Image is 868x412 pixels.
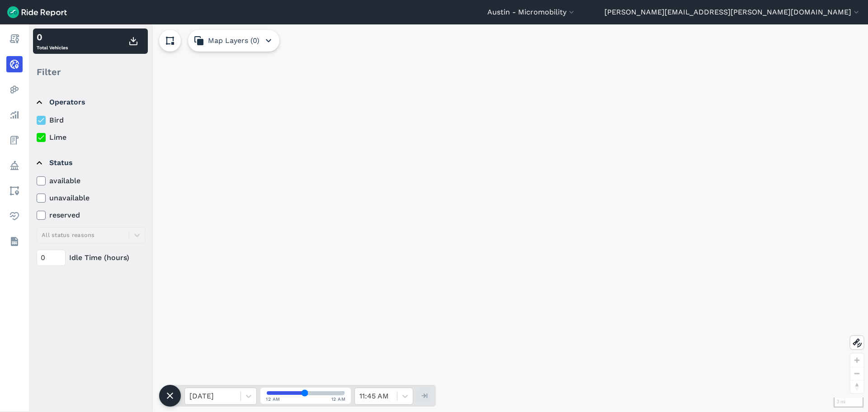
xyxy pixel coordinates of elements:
[6,132,23,148] a: Fees
[37,115,145,126] label: Bird
[6,208,23,224] a: Health
[6,107,23,123] a: Analyze
[37,30,68,44] div: 0
[37,150,144,175] summary: Status
[33,58,148,86] div: Filter
[6,31,23,47] a: Report
[6,81,23,98] a: Heatmaps
[6,233,23,250] a: Datasets
[6,157,23,174] a: Policy
[487,7,576,18] button: Austin - Micromobility
[37,132,145,143] label: Lime
[37,210,145,221] label: reserved
[604,7,861,18] button: [PERSON_NAME][EMAIL_ADDRESS][PERSON_NAME][DOMAIN_NAME]
[188,30,279,52] button: Map Layers (0)
[7,6,67,18] img: Ride Report
[37,90,144,115] summary: Operators
[6,183,23,199] a: Areas
[37,250,145,266] div: Idle Time (hours)
[331,396,346,403] span: 12 AM
[29,24,868,412] div: loading
[266,396,280,403] span: 12 AM
[37,175,145,186] label: available
[37,193,145,204] label: unavailable
[6,56,23,72] a: Realtime
[37,30,68,52] div: Total Vehicles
